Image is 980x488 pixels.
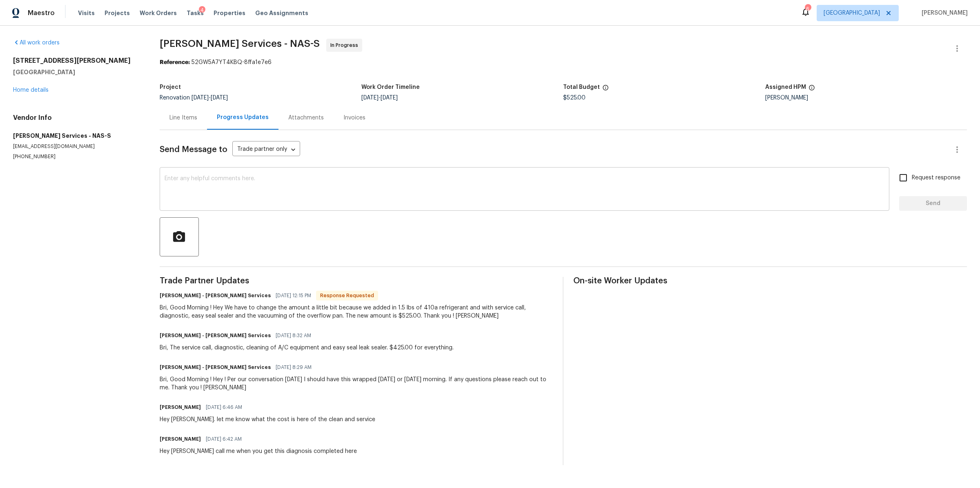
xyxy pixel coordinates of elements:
[160,39,320,49] span: [PERSON_NAME] Services - NAS-S
[255,9,308,17] span: Geo Assignments
[563,84,600,90] h5: Total Budget
[343,114,365,122] div: Invoices
[13,143,140,150] p: [EMAIL_ADDRESS][DOMAIN_NAME]
[824,9,880,17] span: [GEOGRAPHIC_DATA]
[187,10,204,16] span: Tasks
[276,363,312,371] span: [DATE] 8:29 AM
[361,84,420,90] h5: Work Order Timeline
[573,277,967,285] span: On-site Worker Updates
[206,403,242,411] span: [DATE] 6:46 AM
[169,114,197,122] div: Line Items
[160,415,375,424] div: Hey [PERSON_NAME]. let me know what the cost is here of the clean and service
[160,403,201,411] h6: [PERSON_NAME]
[13,40,60,46] a: All work orders
[160,58,967,66] div: 52GW5A7YT4KBQ-8ffa1e7e6
[330,41,361,49] span: In Progress
[78,9,95,17] span: Visits
[232,143,300,157] div: Trade partner only
[160,277,553,285] span: Trade Partner Updates
[918,9,968,17] span: [PERSON_NAME]
[211,95,228,101] span: [DATE]
[28,9,55,17] span: Maestro
[13,153,140,160] p: [PHONE_NUMBER]
[160,146,227,154] span: Send Message to
[192,95,228,101] span: -
[160,435,201,443] h6: [PERSON_NAME]
[160,95,228,101] span: Renovation
[140,9,177,17] span: Work Orders
[160,84,181,90] h5: Project
[381,95,398,101] span: [DATE]
[276,291,311,300] span: [DATE] 12:15 PM
[105,9,130,17] span: Projects
[602,84,609,95] span: The total cost of line items that have been proposed by Opendoor. This sum includes line items th...
[13,114,140,122] h4: Vendor Info
[361,95,379,101] span: [DATE]
[160,60,190,65] b: Reference:
[765,84,806,90] h5: Assigned HPM
[13,57,140,65] h2: [STREET_ADDRESS][PERSON_NAME]
[13,132,140,140] h5: [PERSON_NAME] Services - NAS-S
[361,95,398,101] span: -
[214,9,245,17] span: Properties
[13,87,49,93] a: Home details
[160,363,271,371] h6: [PERSON_NAME] - [PERSON_NAME] Services
[192,95,209,101] span: [DATE]
[13,68,140,76] h5: [GEOGRAPHIC_DATA]
[805,5,811,13] div: 6
[199,6,205,14] div: 4
[808,84,815,95] span: The hpm assigned to this work order.
[160,344,454,352] div: Bri, The service call, diagnostic, cleaning of A/C equipment and easy seal leak sealer. $425.00 f...
[912,174,960,182] span: Request response
[160,447,357,455] div: Hey [PERSON_NAME] call me when you get this diagnosis completed here
[563,95,586,101] span: $525.00
[217,113,269,121] div: Progress Updates
[160,375,553,392] div: Bri, Good Morning ! Hey ! Per our conversation [DATE] I should have this wrapped [DATE] or [DATE]...
[288,114,324,122] div: Attachments
[765,95,967,101] div: [PERSON_NAME]
[160,331,271,340] h6: [PERSON_NAME] - [PERSON_NAME] Services
[276,331,311,340] span: [DATE] 8:32 AM
[160,304,553,320] div: Bri, Good Morning ! Hey We have to change the amount a little bit because we added in 1.5 lbs of ...
[206,435,242,443] span: [DATE] 6:42 AM
[317,291,377,300] span: Response Requested
[160,291,271,300] h6: [PERSON_NAME] - [PERSON_NAME] Services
